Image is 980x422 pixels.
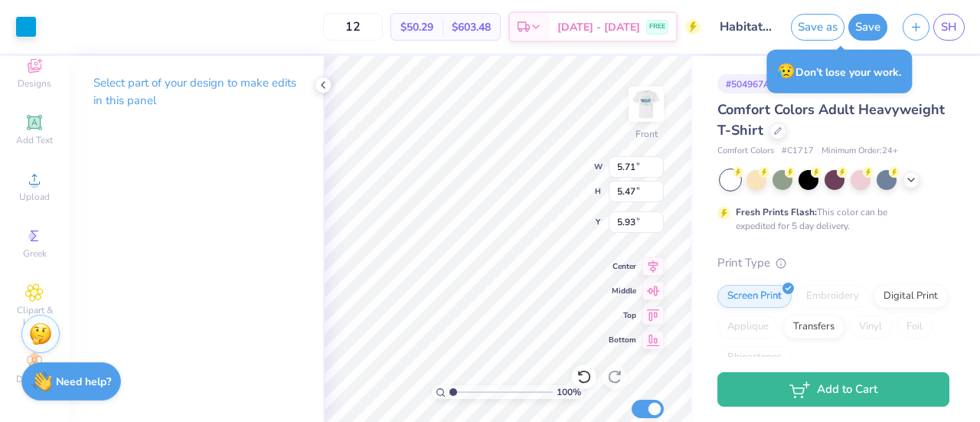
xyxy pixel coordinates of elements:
[736,205,924,233] div: This color can be expedited for 5 day delivery.
[717,285,792,308] div: Screen Print
[16,134,53,146] span: Add Text
[796,285,869,308] div: Embroidery
[557,19,640,35] span: [DATE] - [DATE]
[717,254,949,272] div: Print Type
[941,18,957,36] span: SH
[777,61,795,81] span: 😥
[717,316,779,339] div: Applique
[609,335,636,345] span: Bottom
[782,145,814,158] span: # C1717
[8,304,61,329] span: Clipart & logos
[791,14,844,41] button: Save as
[93,74,299,110] p: Select part of your design to make edits in this panel
[822,145,898,158] span: Minimum Order: 24 +
[635,127,658,141] div: Front
[736,206,817,218] strong: Fresh Prints Flash:
[323,13,383,41] input: – –
[631,89,661,119] img: Front
[933,14,965,41] a: SH
[717,372,949,407] button: Add to Cart
[783,316,844,339] div: Transfers
[18,77,51,90] span: Designs
[717,145,774,158] span: Comfort Colors
[717,346,792,369] div: Rhinestones
[557,385,581,399] span: 100 %
[400,19,433,35] span: $50.29
[717,100,945,139] span: Comfort Colors Adult Heavyweight T-Shirt
[649,21,665,32] span: FREE
[23,247,47,260] span: Greek
[708,11,783,42] input: Untitled Design
[16,373,53,385] span: Decorate
[609,261,636,272] span: Center
[717,74,779,93] div: # 504967A
[609,286,636,296] span: Middle
[609,310,636,321] span: Top
[849,316,892,339] div: Vinyl
[19,191,50,203] span: Upload
[897,316,933,339] div: Foil
[874,285,948,308] div: Digital Print
[848,14,887,41] button: Save
[452,19,491,35] span: $603.48
[766,50,912,93] div: Don’t lose your work.
[56,375,111,389] strong: Need help?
